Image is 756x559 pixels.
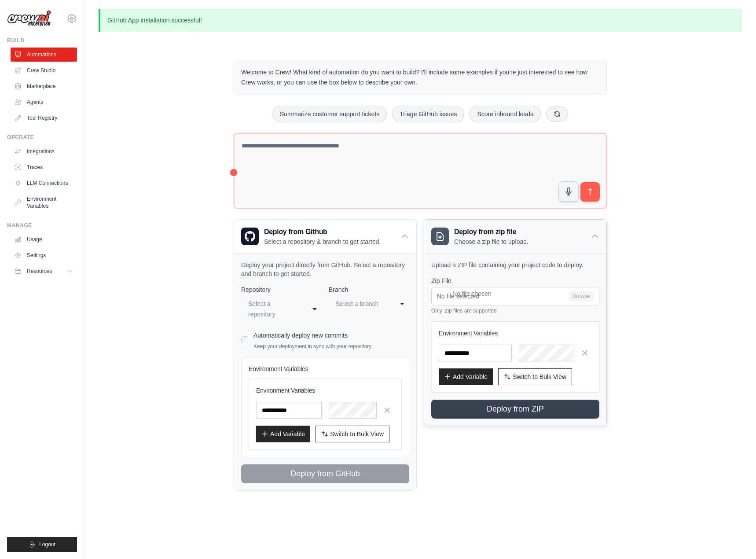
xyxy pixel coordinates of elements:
[431,261,599,269] p: Upload a ZIP file containing your project code to deploy.
[241,285,322,294] label: Repository
[11,111,77,125] a: Tool Registry
[7,10,51,27] img: Logo
[248,298,297,320] div: Select a repository
[27,268,52,275] span: Resources
[431,276,599,285] label: Zip File
[7,222,77,229] div: Manage
[11,63,77,77] a: Crew Studio
[11,144,77,158] a: Integrations
[11,95,77,109] a: Agents
[513,372,566,381] span: Switch to Bulk View
[712,517,756,559] iframe: Chat Widget
[439,329,592,338] h3: Environment Variables
[454,227,528,237] h3: Deploy from zip file
[7,537,77,552] button: Logout
[431,307,599,314] p: Only .zip files are supported
[330,430,384,438] span: Switch to Bulk View
[454,237,528,246] p: Choose a zip file to upload.
[253,332,348,339] label: Automatically deploy new commits
[264,237,381,246] p: Select a repository & branch to get started.
[11,264,77,278] button: Resources
[241,464,409,483] button: Deploy from GitHub
[249,364,402,373] h4: Environment Variables
[439,368,493,385] button: Add Variable
[329,285,409,294] label: Branch
[336,298,385,309] div: Select a branch
[256,386,394,395] h3: Environment Variables
[7,37,77,44] div: Build
[272,106,387,122] button: Summarize customer support tickets
[253,343,371,350] p: Keep your deployment in sync with your repository
[11,192,77,213] a: Environment Variables
[431,400,599,419] button: Deploy from ZIP
[264,227,381,237] h3: Deploy from Github
[39,541,55,548] span: Logout
[316,426,389,442] button: Switch to Bulk View
[241,67,599,88] p: Welcome to Crew! What kind of automation do you want to build? I'll include some examples if you'...
[11,48,77,62] a: Automations
[241,261,409,278] p: Deploy your project directly from GitHub. Select a repository and branch to get started.
[498,368,572,385] button: Switch to Bulk View
[11,232,77,246] a: Usage
[11,160,77,174] a: Traces
[99,9,742,32] p: GitHub App installation successful!
[470,106,541,122] button: Score inbound leads
[11,176,77,190] a: LLM Connections
[392,106,464,122] button: Triage GitHub issues
[11,79,77,93] a: Marketplace
[431,287,599,305] input: No file selected Browse
[7,134,77,141] div: Operate
[256,426,310,442] button: Add Variable
[11,248,77,262] a: Settings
